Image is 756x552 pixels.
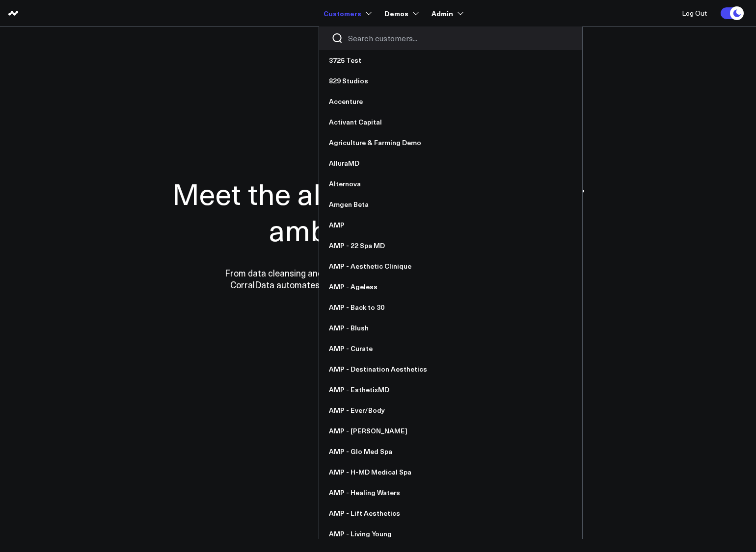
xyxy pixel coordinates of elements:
[319,91,582,112] a: Accenture
[319,132,582,153] a: Agriculture & Farming Demo
[319,256,582,276] a: AMP - Aesthetic Clinique
[319,359,582,379] a: AMP - Destination Aesthetics
[319,421,582,441] a: AMP - [PERSON_NAME]
[319,338,582,359] a: AMP - Curate
[319,50,582,71] a: 3725 Test
[319,524,582,544] a: AMP - Living Young
[319,276,582,297] a: AMP - Ageless
[319,462,582,482] a: AMP - H-MD Medical Spa
[319,379,582,400] a: AMP - EsthetixMD
[324,4,370,22] a: Customers
[319,71,582,91] a: 829 Studios
[319,215,582,235] a: AMP
[319,235,582,256] a: AMP - 22 Spa MD
[319,318,582,338] a: AMP - Blush
[348,33,570,44] input: Search customers input
[331,32,343,44] button: Search customers button
[319,194,582,215] a: Amgen Beta
[319,482,582,503] a: AMP - Healing Waters
[319,297,582,318] a: AMP - Back to 30
[319,400,582,421] a: AMP - Ever/Body
[319,153,582,174] a: AlluraMD
[204,267,552,291] p: From data cleansing and integration to personalized dashboards and insights, CorralData automates...
[137,175,619,248] h1: Meet the all-in-one data hub for ambitious teams
[319,112,582,132] a: Activant Capital
[319,174,582,194] a: Alternova
[384,4,417,22] a: Demos
[319,503,582,524] a: AMP - Lift Aesthetics
[319,441,582,462] a: AMP - Glo Med Spa
[432,4,461,22] a: Admin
